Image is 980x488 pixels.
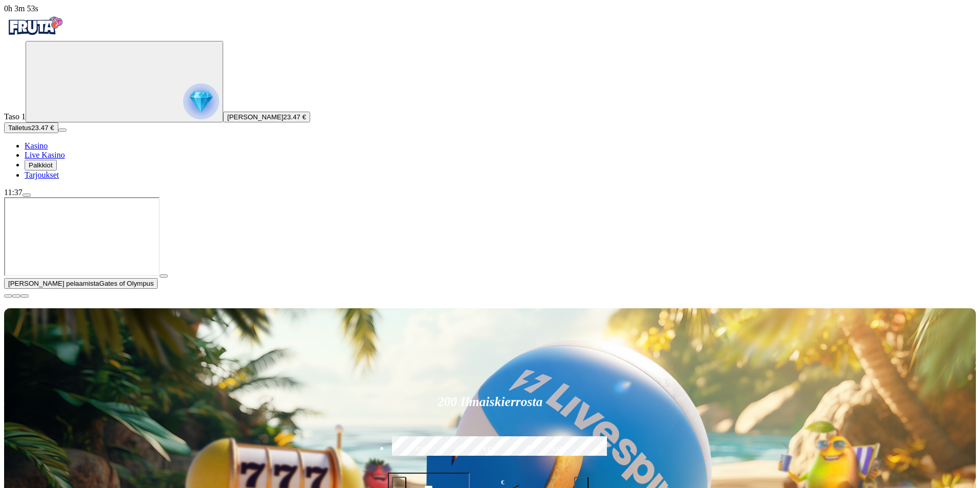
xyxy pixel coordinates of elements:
[25,151,65,159] a: Live Kasino
[4,141,976,180] nav: Main menu
[31,124,54,132] span: 23.47 €
[4,112,26,121] span: Taso 1
[25,160,57,171] button: Palkkiot
[501,478,504,487] span: €
[458,435,521,464] label: €150
[4,294,12,298] button: close icon
[4,13,66,39] img: Fruta
[4,122,58,133] button: Talletusplus icon23.47 €
[4,197,160,276] iframe: Gates of Olympus
[8,124,31,132] span: Talletus
[8,280,99,287] span: [PERSON_NAME] pelaamista
[160,274,168,278] button: play icon
[223,112,310,122] button: [PERSON_NAME]23.47 €
[284,113,306,121] span: 23.47 €
[58,129,67,132] button: menu
[527,435,591,464] label: €250
[99,280,154,287] span: Gates of Olympus
[26,41,223,122] button: reward progress
[4,188,23,197] span: 11:37
[183,83,219,119] img: reward progress
[4,32,66,40] a: Fruta
[4,4,38,13] span: user session time
[25,141,48,150] a: Kasino
[29,161,53,169] span: Palkkiot
[23,194,31,197] button: menu
[389,435,453,464] label: €50
[4,13,976,180] nav: Primary
[20,294,29,298] button: fullscreen icon
[4,278,158,289] button: [PERSON_NAME] pelaamistaGates of Olympus
[25,171,59,179] a: Tarjoukset
[12,294,20,298] button: chevron-down icon
[227,113,284,121] span: [PERSON_NAME]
